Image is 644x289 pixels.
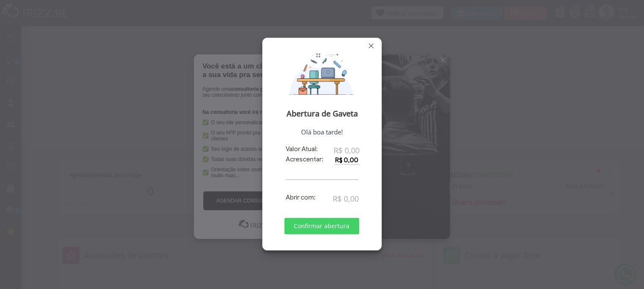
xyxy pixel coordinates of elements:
[269,128,375,136] span: Olá boa tarde!
[269,108,375,119] span: Abertura de Gaveta
[334,155,360,165] input: 0.0
[284,218,359,234] button: Confirmar abertura
[334,145,360,155] span: R$ 0,00
[290,220,353,232] span: Confirmar abertura
[269,52,375,95] img: Abrir Gaveta
[333,194,359,204] span: R$ 0,00
[286,145,318,153] label: Valor Atual:
[286,155,323,163] label: Acrescentar:
[367,42,375,50] a: Fechar
[286,194,316,201] label: Abrir com:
